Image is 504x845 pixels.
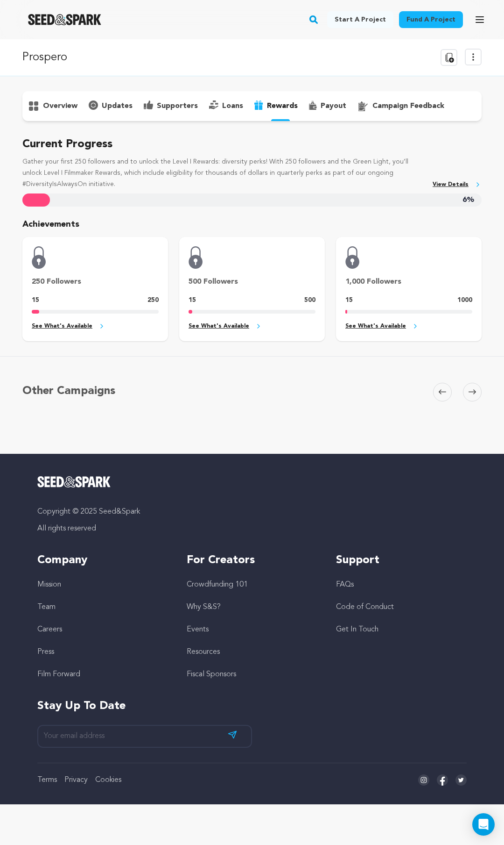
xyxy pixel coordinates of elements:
[187,603,221,611] a: Why S&S?
[32,321,159,332] a: See What's Available
[304,295,315,306] p: 500
[267,100,298,112] p: rewards
[372,100,444,112] p: campaign feedback
[222,100,243,112] p: loans
[32,295,39,306] p: 15
[22,136,482,153] h5: Current Progress
[22,383,115,400] h5: Other Campaigns
[157,100,198,112] p: supporters
[102,100,133,112] p: updates
[28,14,101,25] a: Seed&Spark Homepage
[345,295,353,306] p: 15
[37,626,62,633] a: Careers
[187,553,317,568] h5: For Creators
[203,99,249,114] button: loans
[37,776,57,784] a: Terms
[187,671,236,678] a: Fiscal Sponsors
[83,99,138,114] button: updates
[472,813,495,836] div: Open Intercom Messenger
[22,99,83,114] button: overview
[138,99,203,114] button: supporters
[43,100,77,112] p: overview
[189,321,315,332] a: See What's Available
[249,99,303,114] button: rewards
[327,11,393,28] a: Start a project
[336,553,467,568] h5: Support
[345,276,472,287] p: 1,000 Followers
[22,157,425,190] p: Gather your first 250 followers and to unlock the Level I Rewards: diversity perks! With 250 foll...
[37,725,252,748] input: Your email address
[147,295,159,306] p: 250
[187,626,209,633] a: Events
[22,49,67,66] p: Prospero
[433,179,482,190] a: View Details
[37,699,467,714] h5: Stay up to date
[37,671,80,678] a: Film Forward
[64,776,88,784] a: Privacy
[187,581,248,588] a: Crowdfunding 101
[37,476,467,487] a: Seed&Spark Homepage
[95,776,121,784] a: Cookies
[189,295,196,306] p: 15
[187,648,220,656] a: Resources
[462,193,474,207] span: 6%
[189,276,315,287] p: 500 Followers
[321,100,346,112] p: payout
[457,295,472,306] p: 1000
[37,553,168,568] h5: Company
[336,626,378,633] a: Get In Touch
[28,14,101,25] img: Seed&Spark Logo Dark Mode
[352,99,450,114] button: campaign feedback
[345,321,472,332] a: See What's Available
[37,648,54,656] a: Press
[37,476,111,487] img: Seed&Spark Logo
[32,276,159,287] p: 250 Followers
[37,603,56,611] a: Team
[336,603,394,611] a: Code of Conduct
[37,523,467,534] p: All rights reserved
[399,11,463,28] a: Fund a project
[336,581,354,588] a: FAQs
[303,99,352,114] button: payout
[37,506,467,517] p: Copyright © 2025 Seed&Spark
[22,218,482,231] p: Achievements
[37,581,61,588] a: Mission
